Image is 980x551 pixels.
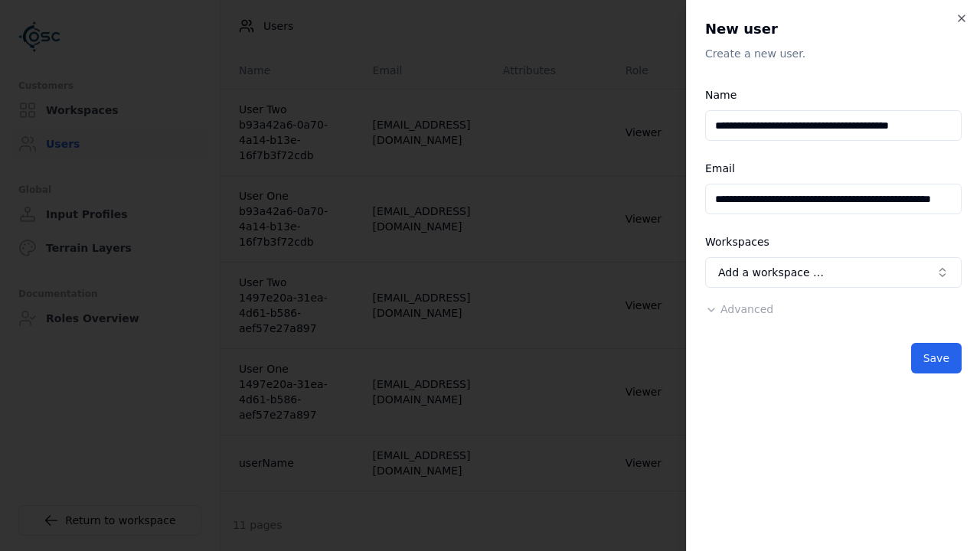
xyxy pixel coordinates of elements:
button: Advanced [705,302,773,317]
label: Name [705,89,737,101]
p: Create a new user. [705,46,962,61]
span: Advanced [720,303,773,315]
span: Add a workspace … [718,265,824,280]
label: Email [705,162,735,174]
label: Workspaces [705,236,769,248]
h2: New user [705,18,962,40]
button: Save [911,343,962,373]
